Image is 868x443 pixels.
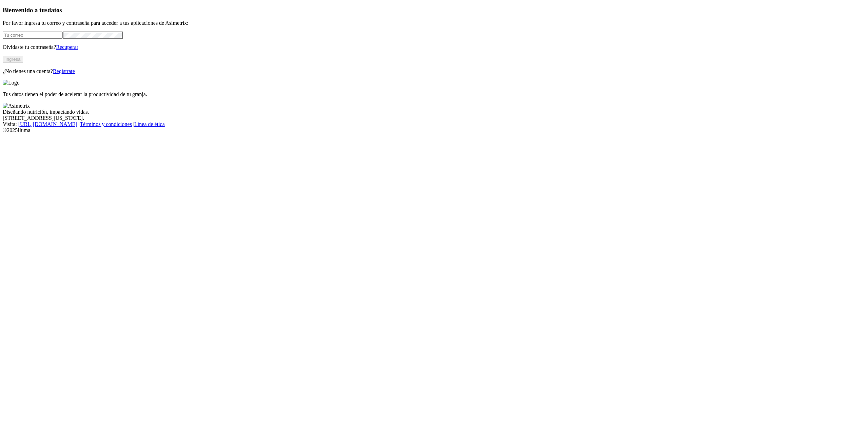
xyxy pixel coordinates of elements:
a: [URL][DOMAIN_NAME] [18,121,77,127]
div: Visita : | | [3,121,865,127]
img: Logo [3,80,20,86]
h3: Bienvenido a tus [3,6,865,14]
a: Términos y condiciones [80,121,132,127]
a: Línea de ética [134,121,165,127]
div: © 2025 Iluma [3,127,865,133]
button: Ingresa [3,56,23,63]
a: Recuperar [56,44,78,50]
div: [STREET_ADDRESS][US_STATE]. [3,115,865,121]
a: Regístrate [53,68,75,74]
p: Por favor ingresa tu correo y contraseña para acceder a tus aplicaciones de Asimetrix: [3,20,865,26]
p: Olvidaste tu contraseña? [3,44,865,50]
div: Diseñando nutrición, impactando vidas. [3,109,865,115]
img: Asimetrix [3,103,30,109]
p: ¿No tienes una cuenta? [3,68,865,74]
input: Tu correo [3,32,63,39]
span: datos [47,6,62,14]
p: Tus datos tienen el poder de acelerar la productividad de tu granja. [3,91,865,97]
